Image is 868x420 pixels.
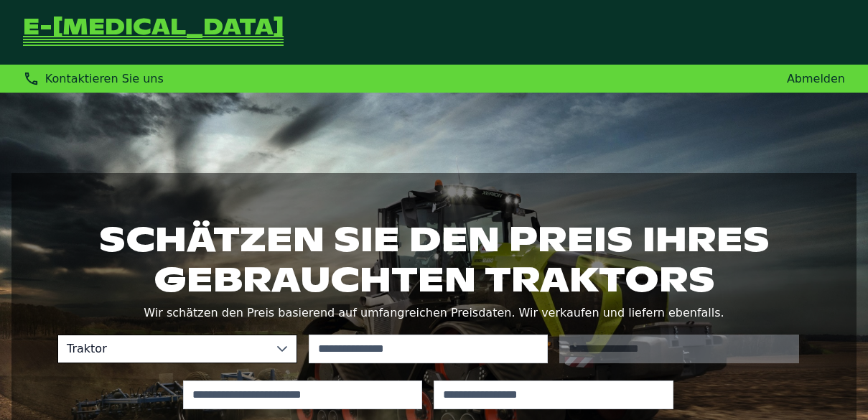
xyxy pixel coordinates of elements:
a: Zurück zur Startseite [23,17,284,47]
p: Wir schätzen den Preis basierend auf umfangreichen Preisdaten. Wir verkaufen und liefern ebenfalls. [57,303,811,323]
div: Kontaktieren Sie uns [23,70,164,87]
a: Abmelden [787,72,845,85]
h1: Schätzen Sie den Preis Ihres gebrauchten Traktors [57,219,811,299]
span: Traktor [58,335,268,363]
span: Kontaktieren Sie uns [45,72,164,85]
